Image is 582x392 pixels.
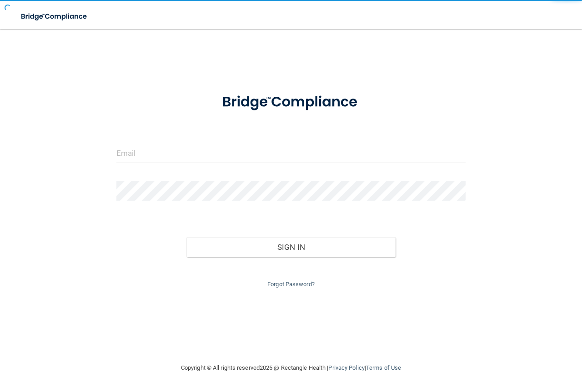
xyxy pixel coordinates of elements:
a: Privacy Policy [328,364,364,371]
img: bridge_compliance_login_screen.278c3ca4.svg [207,84,375,121]
div: Copyright © All rights reserved 2025 @ Rectangle Health | | [125,353,457,382]
input: Email [116,143,466,163]
img: bridge_compliance_login_screen.278c3ca4.svg [14,7,95,26]
a: Terms of Use [366,364,401,371]
button: Sign In [186,237,396,257]
a: Forgot Password? [267,281,315,288]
